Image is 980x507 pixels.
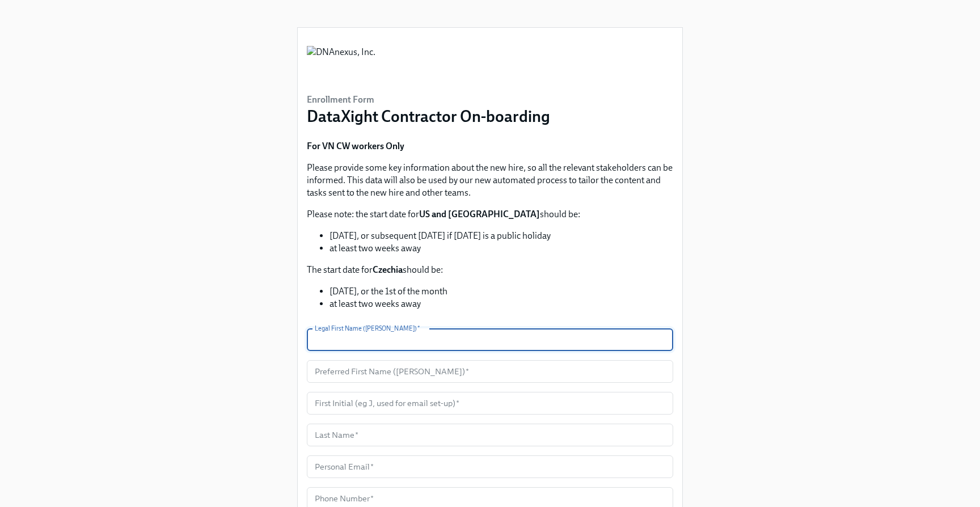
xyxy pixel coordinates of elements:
[307,106,550,126] h3: DataXight Contractor On-boarding
[307,162,673,199] p: Please provide some key information about the new hire, so all the relevant stakeholders can be i...
[419,209,540,219] strong: US and [GEOGRAPHIC_DATA]
[330,298,673,310] li: at least two weeks away
[307,208,673,221] p: Please note: the start date for should be:
[307,94,550,106] h6: Enrollment Form
[330,285,673,298] li: [DATE], or the 1st of the month
[307,46,375,80] img: DNAnexus, Inc.
[373,264,403,275] strong: Czechia
[330,242,673,255] li: at least two weeks away
[330,230,673,242] li: [DATE], or subsequent [DATE] if [DATE] is a public holiday
[307,141,404,151] strong: For VN CW workers Only
[307,264,673,276] p: The start date for should be:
